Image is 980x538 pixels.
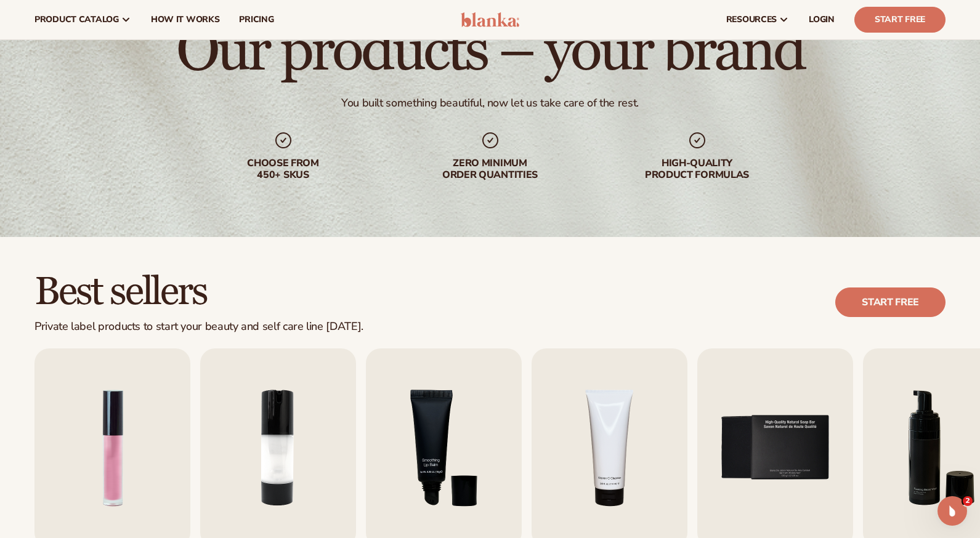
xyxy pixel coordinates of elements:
img: logo [461,12,519,27]
div: You built something beautiful, now let us take care of the rest. [341,96,639,110]
span: product catalog [34,15,119,25]
span: resources [726,15,777,25]
span: LOGIN [809,15,835,25]
div: Choose from 450+ Skus [205,158,362,181]
span: pricing [239,15,273,25]
h2: Best sellers [34,271,363,313]
div: Zero minimum order quantities [411,158,569,181]
a: Start Free [854,7,946,33]
h1: Our products – your brand [176,22,804,81]
span: 2 [963,496,973,506]
iframe: Intercom live chat [937,496,967,526]
div: High-quality product formulas [618,158,776,181]
span: How It Works [151,15,220,25]
div: Private label products to start your beauty and self care line [DATE]. [34,320,363,334]
a: Start free [835,287,946,317]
